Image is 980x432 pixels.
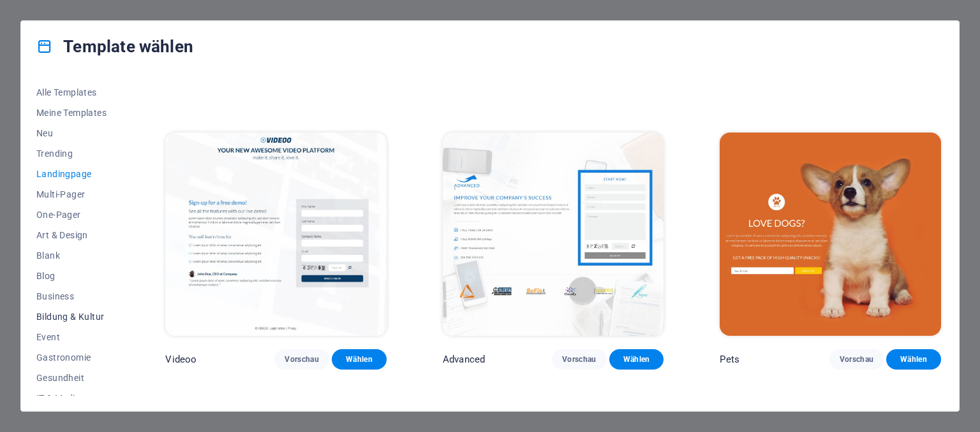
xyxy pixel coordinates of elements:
h4: Template wählen [36,36,193,57]
span: Wählen [896,354,931,364]
span: Wählen [342,354,376,364]
button: Bildung & Kultur [36,306,109,327]
button: Business [36,286,109,306]
span: IT & Media [36,393,109,403]
button: Gesundheit [36,368,109,388]
button: Neu [36,123,109,143]
span: One-Pager [36,210,109,220]
p: Pets [720,353,739,366]
span: Landingpage [36,169,109,179]
p: Advanced [443,353,485,366]
span: Trending [36,148,109,159]
button: Vorschau [552,349,607,370]
button: Meine Templates [36,103,109,123]
button: One-Pager [36,205,109,225]
span: Multi-Pager [36,189,109,199]
button: Wählen [332,349,387,370]
span: Neu [36,128,109,138]
span: Vorschau [562,354,597,364]
button: Multi-Pager [36,184,109,205]
button: Art & Design [36,225,109,245]
button: Alle Templates [36,82,109,103]
button: IT & Media [36,388,109,408]
img: Pets [720,133,941,336]
button: Gastronomie [36,347,109,368]
button: Wählen [609,349,664,370]
button: Event [36,327,109,347]
span: Bildung & Kultur [36,312,109,322]
span: Vorschau [285,354,319,364]
span: Blog [36,271,109,281]
span: Business [36,291,109,301]
button: Blank [36,245,109,266]
span: Wählen [620,354,654,364]
button: Landingpage [36,164,109,184]
button: Vorschau [274,349,329,370]
span: Event [36,332,109,342]
span: Blank [36,250,109,261]
img: Advanced [443,133,664,336]
span: Gesundheit [36,373,109,383]
span: Art & Design [36,230,109,240]
button: Blog [36,266,109,286]
span: Gastronomie [36,352,109,363]
span: Alle Templates [36,87,109,97]
span: Vorschau [840,354,874,364]
span: Meine Templates [36,108,109,118]
img: Videoo [165,133,387,336]
button: Vorschau [829,349,884,370]
p: Videoo [165,353,197,366]
button: Wählen [886,349,941,370]
button: Trending [36,143,109,164]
